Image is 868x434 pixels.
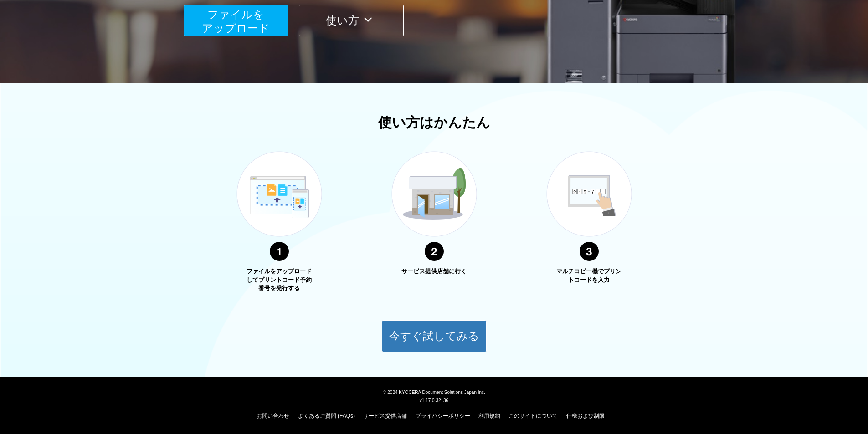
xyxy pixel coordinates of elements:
p: マルチコピー機でプリントコードを入力 [555,267,623,284]
span: ファイルを ​​アップロード [202,8,270,34]
button: 使い方 [299,5,404,36]
button: ファイルを​​アップロード [184,5,288,36]
span: © 2024 KYOCERA Document Solutions Japan Inc. [383,389,485,395]
button: 今すぐ試してみる [382,320,487,352]
a: 仕様および制限 [566,413,605,419]
a: 利用規約 [478,413,500,419]
a: このサイトについて [508,413,558,419]
a: プライバシーポリシー [416,413,470,419]
p: サービス提供店舗に行く [400,267,468,276]
a: お問い合わせ [257,413,289,419]
a: サービス提供店舗 [363,413,407,419]
a: よくあるご質問 (FAQs) [298,413,355,419]
p: ファイルをアップロードしてプリントコード予約番号を発行する [245,267,313,293]
span: v1.17.0.32136 [420,398,448,403]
